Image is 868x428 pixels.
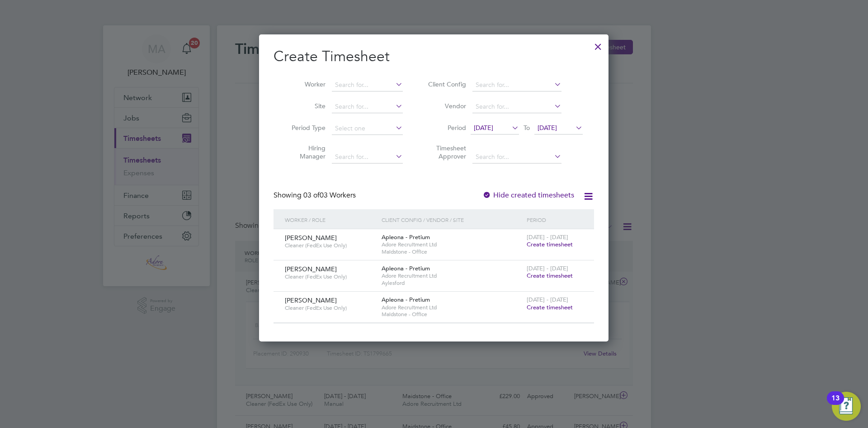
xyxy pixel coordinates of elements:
label: Hide created timesheets [482,191,574,200]
div: Period [524,209,585,230]
div: 13 [831,398,840,410]
span: [DATE] [538,124,557,132]
input: Search for... [332,101,403,113]
span: [DATE] - [DATE] [527,233,568,241]
span: 03 Workers [303,191,356,200]
span: Apleona - Pretium [382,264,430,272]
span: [DATE] [474,124,493,132]
span: Aylesford [382,279,522,287]
span: Cleaner (FedEx Use Only) [285,273,375,280]
label: Vendor [425,102,466,110]
div: Showing [274,191,358,200]
label: Period Type [285,124,325,132]
span: [PERSON_NAME] [285,296,337,304]
input: Search for... [472,151,561,164]
span: [DATE] - [DATE] [527,264,568,272]
label: Worker [285,80,325,88]
span: 03 of [303,191,320,200]
label: Site [285,102,325,110]
button: Open Resource Center, 13 new notifications [832,392,861,421]
input: Search for... [472,79,561,91]
span: [PERSON_NAME] [285,234,337,242]
span: Create timesheet [527,303,573,311]
h2: Create Timesheet [274,47,594,66]
span: [DATE] - [DATE] [527,296,568,303]
span: Adore Recruitment Ltd [382,241,522,248]
input: Search for... [332,79,403,91]
span: To [521,122,533,134]
span: Cleaner (FedEx Use Only) [285,304,375,312]
span: Maidstone - Office [382,311,522,318]
span: Adore Recruitment Ltd [382,304,522,311]
label: Client Config [425,80,466,88]
div: Client Config / Vendor / Site [379,209,524,230]
input: Search for... [472,101,561,113]
span: Adore Recruitment Ltd [382,272,522,279]
span: Create timesheet [527,272,573,279]
div: Worker / Role [283,209,379,230]
span: Create timesheet [527,240,573,248]
span: [PERSON_NAME] [285,265,337,273]
span: Apleona - Pretium [382,233,430,241]
label: Timesheet Approver [425,144,466,160]
input: Search for... [332,151,403,164]
span: Cleaner (FedEx Use Only) [285,242,375,249]
span: Maidstone - Office [382,248,522,255]
span: Apleona - Pretium [382,296,430,303]
input: Select one [332,122,403,135]
label: Period [425,124,466,132]
label: Hiring Manager [285,144,325,160]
